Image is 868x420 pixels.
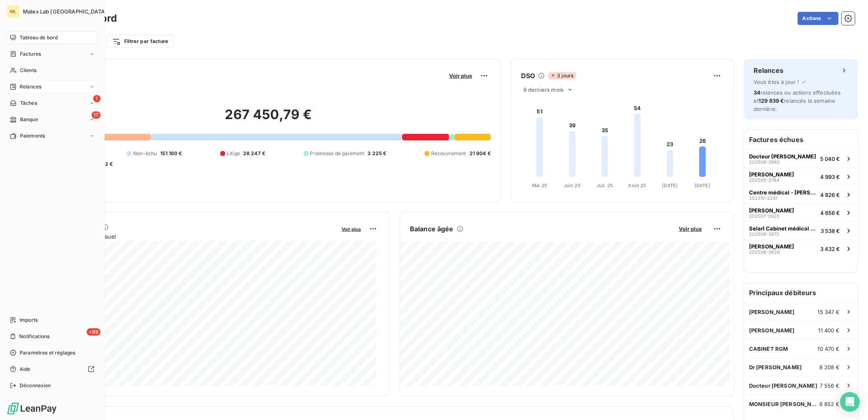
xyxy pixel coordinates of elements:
[133,150,157,157] span: Non-échu
[23,8,107,15] span: Matex Lab [GEOGRAPHIC_DATA]
[749,232,779,237] span: 202508-3972
[749,401,819,407] span: MONSIEUR [PERSON_NAME]
[227,150,240,157] span: Litige
[679,226,702,232] span: Voir plus
[749,189,817,196] span: Centre médical - [PERSON_NAME]
[744,239,858,257] button: [PERSON_NAME]202506-38263 432 €
[521,71,535,81] h6: DSO
[821,228,840,234] span: 3 538 €
[160,150,182,157] span: 151 160 €
[447,72,474,79] button: Voir plus
[564,183,581,188] tspan: Juin 25
[20,132,45,140] span: Paiements
[7,5,20,18] div: ML
[20,99,37,107] span: Tâches
[749,327,795,334] span: [PERSON_NAME]
[548,72,576,79] span: 3 jours
[470,150,491,157] span: 21 904 €
[798,12,839,25] button: Actions
[758,97,784,104] span: 129 839 €
[7,402,57,415] img: Logo LeanPay
[818,309,840,315] span: 15 347 €
[449,72,472,79] span: Voir plus
[431,150,466,157] span: Recouvrement
[629,183,647,188] tspan: Août 25
[744,221,858,239] button: Selarl Cabinet médical Dr [PERSON_NAME]202508-39723 538 €
[820,246,840,252] span: 3 432 €
[749,364,802,370] span: Dr [PERSON_NAME]
[20,67,36,74] span: Clients
[20,349,75,357] span: Paramètres et réglages
[754,89,841,112] span: relances ou actions effectuées et relancés la semaine dernière.
[744,167,858,185] button: [PERSON_NAME]202505-37844 993 €
[342,226,361,232] span: Voir plus
[20,83,41,90] span: Relances
[819,327,840,334] span: 11 400 €
[20,382,51,389] span: Déconnexion
[243,150,265,157] span: 28 247 €
[754,89,761,96] span: 34
[410,224,454,234] h6: Balance âgée
[754,79,799,85] span: Vous êtes à jour !
[749,225,817,232] span: Selarl Cabinet médical Dr [PERSON_NAME]
[744,149,858,167] button: Docteur [PERSON_NAME]202508-39825 040 €
[7,363,98,376] a: Aide
[20,116,38,123] span: Banque
[92,111,101,119] span: 17
[749,243,794,250] span: [PERSON_NAME]
[749,171,794,178] span: [PERSON_NAME]
[820,174,840,180] span: 4 993 €
[46,106,491,131] h2: 267 450,79 €
[749,214,779,219] span: 202507-3920
[819,364,840,370] span: 8 208 €
[820,192,840,198] span: 4 826 €
[749,250,780,255] span: 202506-3826
[744,185,858,203] button: Centre médical - [PERSON_NAME]202312-22414 826 €
[662,183,678,188] tspan: [DATE]
[744,203,858,221] button: [PERSON_NAME]202507-39204 656 €
[103,160,113,168] span: -2 €
[107,35,174,48] button: Filtrer par facture
[749,345,788,352] span: CABINET RGM
[749,207,794,214] span: [PERSON_NAME]
[93,95,101,102] span: 1
[676,225,704,233] button: Voir plus
[744,283,858,303] h6: Principaux débiteurs
[523,86,564,93] span: 6 derniers mois
[339,225,363,233] button: Voir plus
[532,183,547,188] tspan: Mai 25
[20,50,41,58] span: Factures
[368,150,387,157] span: 3 225 €
[749,382,817,389] span: Docteur [PERSON_NAME]
[310,150,365,157] span: Promesse de paiement
[20,366,31,373] span: Aide
[695,183,710,188] tspan: [DATE]
[820,156,840,162] span: 5 040 €
[20,316,38,324] span: Imports
[46,232,336,241] span: Chiffre d'affaires mensuel
[19,333,49,340] span: Notifications
[820,210,840,216] span: 4 656 €
[749,160,780,165] span: 202508-3982
[749,153,816,160] span: Docteur [PERSON_NAME]
[749,309,795,315] span: [PERSON_NAME]
[87,328,101,336] span: +99
[20,34,58,41] span: Tableau de bord
[820,382,840,389] span: 7 556 €
[597,183,613,188] tspan: Juil. 25
[749,196,777,201] span: 202312-2241
[754,65,783,75] h6: Relances
[840,392,860,412] div: Open Intercom Messenger
[818,345,840,352] span: 10 470 €
[744,130,858,149] h6: Factures échues
[819,401,840,407] span: 6 852 €
[749,178,779,183] span: 202505-3784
